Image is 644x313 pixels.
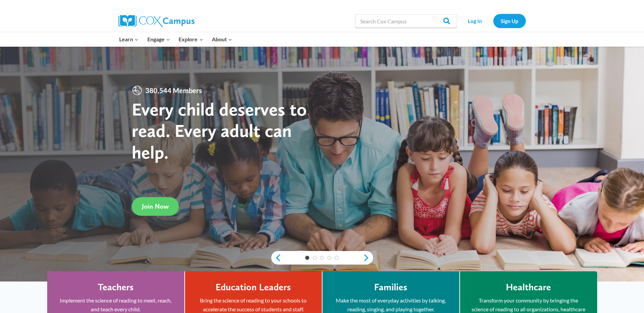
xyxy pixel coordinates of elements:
[179,35,203,44] span: Explore
[327,256,331,260] a: 4
[374,281,407,293] h4: Families
[355,14,457,28] input: Search Cox Campus
[212,35,232,44] span: About
[313,256,317,260] a: 2
[493,14,526,28] a: Sign Up
[115,32,237,46] nav: Primary Navigation
[320,256,324,260] a: 3
[271,254,281,262] a: previous
[305,256,309,260] a: 1
[142,202,169,210] span: Join Now
[363,254,373,262] a: next
[119,35,139,44] span: Learn
[132,197,179,216] a: Join Now
[98,281,134,293] h4: Teachers
[335,256,339,260] a: 5
[132,98,307,163] strong: Every child deserves to read. Every adult can help.
[143,85,205,96] span: 380,544 Members
[216,281,291,293] h4: Education Leaders
[147,35,170,44] span: Engage
[460,14,526,28] nav: Secondary Navigation
[460,14,490,28] a: Log In
[271,251,373,265] div: content slider buttons
[506,281,551,293] h4: Healthcare
[118,15,195,27] img: Cox Campus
